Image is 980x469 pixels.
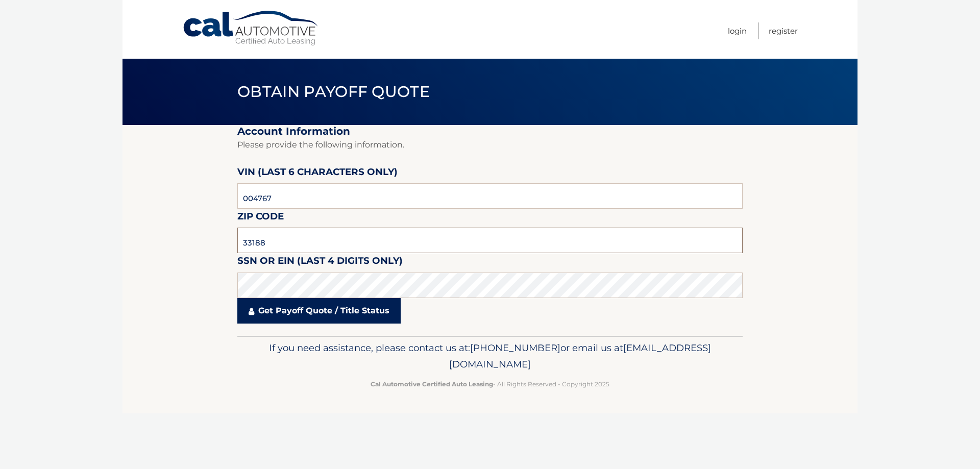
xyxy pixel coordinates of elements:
[237,253,403,272] label: SSN or EIN (last 4 digits only)
[237,298,401,324] a: Get Payoff Quote / Title Status
[237,164,398,183] label: VIN (last 6 characters only)
[237,209,284,228] label: Zip Code
[244,340,736,373] p: If you need assistance, please contact us at: or email us at
[237,125,743,138] h2: Account Information
[182,10,320,46] a: Cal Automotive
[244,379,736,389] p: - All Rights Reserved - Copyright 2025
[371,380,493,388] strong: Cal Automotive Certified Auto Leasing
[769,22,798,39] a: Register
[470,342,560,354] span: [PHONE_NUMBER]
[237,82,430,101] span: Obtain Payoff Quote
[728,22,747,39] a: Login
[237,138,743,152] p: Please provide the following information.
